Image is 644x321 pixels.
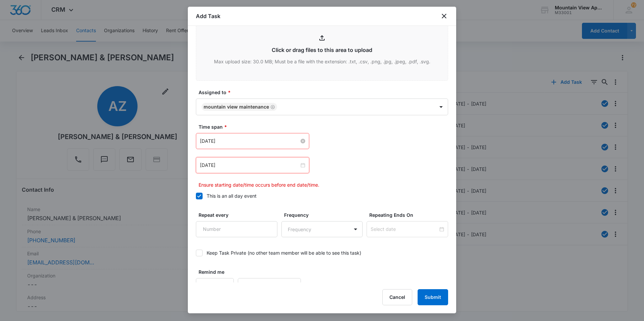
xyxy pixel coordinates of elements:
[207,249,361,256] div: Keep Task Private (no other team member will be able to see this task)
[418,289,448,305] button: Submit
[199,211,280,218] label: Repeat every
[301,139,305,143] span: close-circle
[204,105,269,109] div: Mountain View Maintenance
[199,268,236,275] label: Remind me
[269,105,275,109] div: Remove Mountain View Maintenance
[199,181,448,188] p: Ensure starting date/time occurs before end date/time.
[382,289,412,305] button: Cancel
[196,221,277,237] input: Number
[369,211,451,218] label: Repeating Ends On
[199,123,451,130] label: Time span
[440,12,448,20] button: close
[199,89,451,96] label: Assigned to
[200,162,299,169] input: May 16, 2023
[200,137,299,145] input: Sep 15, 2025
[371,226,438,233] input: Select date
[207,192,257,199] div: This is an all day event
[284,211,366,218] label: Frequency
[196,12,220,20] h1: Add Task
[196,278,234,294] input: Number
